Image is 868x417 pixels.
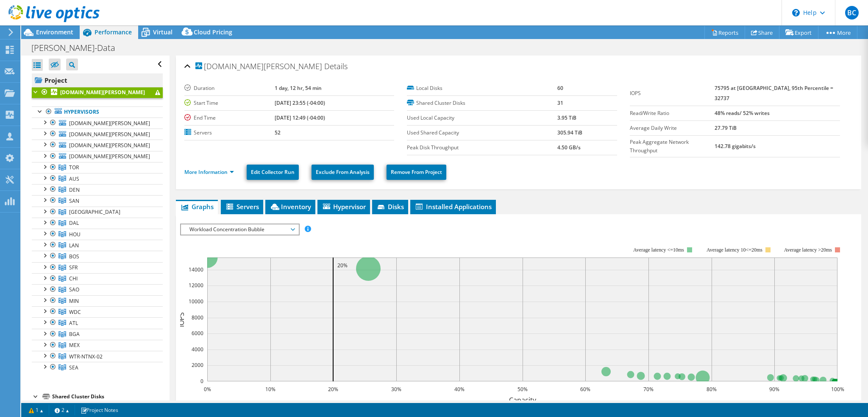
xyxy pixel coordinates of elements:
[69,275,78,282] span: CHI
[32,162,163,173] a: TOR
[831,386,844,393] text: 100%
[69,264,78,271] span: SFR
[69,142,150,149] span: [DOMAIN_NAME][PERSON_NAME]
[69,131,150,138] span: [DOMAIN_NAME][PERSON_NAME]
[322,202,366,211] span: Hypervisor
[192,330,203,337] text: 6000
[557,99,563,106] b: 31
[633,247,684,253] tspan: Average latency <=10ms
[32,118,163,129] a: [DOMAIN_NAME][PERSON_NAME]
[275,129,281,136] b: 52
[715,109,770,117] b: 48% reads/ 52% writes
[69,330,80,338] span: BGA
[630,109,715,118] label: Read/Write Ratio
[557,129,582,136] b: 305.94 TiB
[715,84,833,102] b: 75795 at [GEOGRAPHIC_DATA], 95th Percentile = 32737
[69,164,79,171] span: TOR
[557,84,563,92] b: 60
[630,138,715,155] label: Peak Aggregate Network Throughput
[407,143,557,152] label: Peak Disk Throughput
[275,99,325,106] b: [DATE] 23:55 (-04:00)
[184,168,234,176] a: More Information
[32,295,163,306] a: MIN
[704,26,745,39] a: Reports
[184,84,275,92] label: Duration
[32,140,163,151] a: [DOMAIN_NAME][PERSON_NAME]
[69,153,150,160] span: [DOMAIN_NAME][PERSON_NAME]
[32,329,163,340] a: BGA
[23,405,49,415] a: 1
[69,186,80,193] span: DEN
[32,151,163,162] a: [DOMAIN_NAME][PERSON_NAME]
[630,89,715,98] label: IOPS
[69,175,79,182] span: AUS
[32,106,163,118] a: Hypervisors
[32,87,163,98] a: [DOMAIN_NAME][PERSON_NAME]
[69,364,78,371] span: SEA
[376,202,404,211] span: Disks
[195,62,322,71] span: [DOMAIN_NAME][PERSON_NAME]
[32,218,163,229] a: DAL
[95,28,132,36] span: Performance
[69,286,79,293] span: SAO
[177,312,186,327] text: IOPS
[75,405,124,415] a: Project Notes
[270,202,311,211] span: Inventory
[184,129,275,137] label: Servers
[517,386,528,393] text: 50%
[153,28,172,36] span: Virtual
[509,395,536,405] text: Capacity
[707,247,762,253] tspan: Average latency 10<=20ms
[407,99,557,107] label: Shared Cluster Disks
[189,282,203,289] text: 12000
[52,392,163,402] div: Shared Cluster Disks
[275,84,322,92] b: 1 day, 12 hr, 54 min
[557,144,581,151] b: 4.50 GB/s
[69,319,78,327] span: ATL
[818,26,857,39] a: More
[69,253,79,260] span: BOS
[391,386,401,393] text: 30%
[69,341,80,349] span: MEX
[407,129,557,137] label: Used Shared Capacity
[779,26,818,39] a: Export
[69,308,81,316] span: WDC
[32,251,163,262] a: BOS
[32,306,163,317] a: WDC
[769,386,779,393] text: 90%
[32,207,163,218] a: NYC
[454,386,465,393] text: 40%
[192,346,203,353] text: 4000
[784,247,832,253] text: Average latency >20ms
[69,297,79,305] span: MIN
[203,386,211,393] text: 0%
[32,229,163,240] a: HOU
[643,386,654,393] text: 70%
[792,9,800,17] svg: \n
[32,262,163,273] a: SFR
[69,242,79,249] span: LAN
[415,202,492,211] span: Installed Applications
[32,240,163,251] a: LAN
[715,124,737,132] b: 27.79 TiB
[312,165,374,180] a: Exclude From Analysis
[225,202,259,211] span: Servers
[247,165,299,180] a: Edit Collector Run
[32,129,163,140] a: [DOMAIN_NAME][PERSON_NAME]
[630,124,715,132] label: Average Daily Write
[69,231,81,238] span: HOU
[32,73,163,87] a: Project
[328,386,338,393] text: 20%
[32,184,163,195] a: DEN
[69,219,79,227] span: DAL
[407,114,557,122] label: Used Local Capacity
[69,120,150,127] span: [DOMAIN_NAME][PERSON_NAME]
[32,173,163,184] a: AUS
[32,273,163,284] a: CHI
[32,351,163,362] a: WTR-NTNX-02
[324,61,348,71] span: Details
[49,405,75,415] a: 2
[184,99,275,107] label: Start Time
[707,386,717,393] text: 80%
[200,378,203,385] text: 0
